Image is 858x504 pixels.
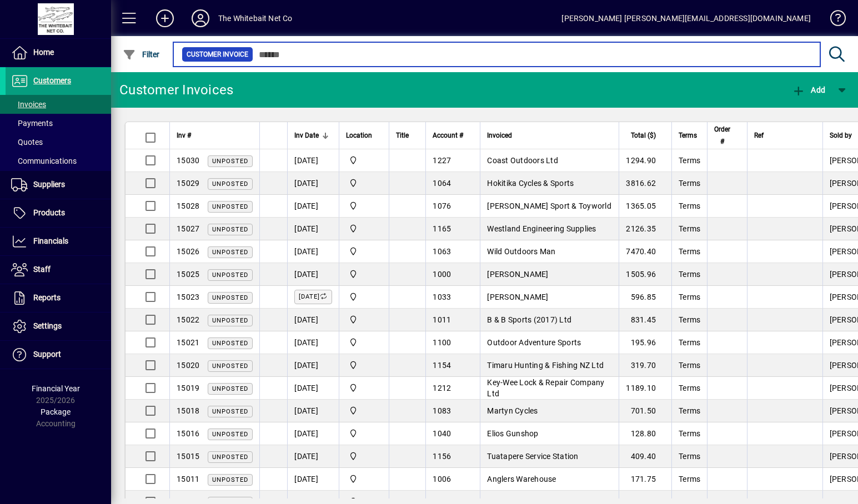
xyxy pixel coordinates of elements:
td: 1505.96 [619,263,671,286]
span: Terms [679,293,700,301]
span: Rangiora [346,223,382,235]
span: Location [346,129,372,142]
td: 2126.35 [619,218,671,240]
div: Ref [754,129,815,142]
span: Invoices [11,100,46,109]
span: Unposted [212,340,248,347]
span: Outdoor Adventure Sports [487,338,581,347]
a: Invoices [6,95,111,114]
td: [DATE] [287,263,339,286]
div: Total ($) [626,129,666,142]
span: Unposted [212,271,248,279]
span: Terms [679,156,700,165]
span: Package [41,407,71,416]
a: Financials [6,228,111,255]
span: Financial Year [32,384,80,393]
span: Timaru Hunting & Fishing NZ Ltd [487,361,604,370]
span: 15011 [177,475,199,483]
td: 171.75 [619,468,671,491]
span: Rangiora [346,291,382,303]
span: Terms [679,406,700,415]
a: Staff [6,256,111,284]
span: Unposted [212,408,248,415]
span: Rangiora [346,177,382,189]
span: 15026 [177,247,199,256]
span: 15016 [177,429,199,438]
span: 1006 [433,475,451,483]
span: Terms [679,201,700,210]
div: Account # [433,129,473,142]
span: Order # [714,123,730,148]
td: [DATE] [287,172,339,195]
span: 15028 [177,201,199,210]
span: 15019 [177,384,199,392]
a: Communications [6,152,111,170]
span: 15029 [177,179,199,188]
span: Rangiora [346,268,382,280]
span: Inv # [177,129,191,142]
td: 1294.90 [619,149,671,172]
span: Customers [33,76,71,85]
span: Support [33,350,61,359]
a: Settings [6,313,111,340]
span: Tuatapere Service Station [487,452,578,461]
span: Ref [754,129,764,142]
span: 1165 [433,224,451,233]
span: Rangiora [346,427,382,440]
span: Terms [679,247,700,256]
a: Suppliers [6,171,111,199]
span: B & B Sports (2017) Ltd [487,315,571,324]
button: Profile [183,8,218,28]
span: Martyn Cycles [487,406,538,415]
span: 15018 [177,406,199,415]
span: Unposted [212,453,248,461]
span: Terms [679,361,700,370]
span: Terms [679,475,700,483]
a: Support [6,341,111,369]
span: Sold by [830,129,852,142]
td: [DATE] [287,240,339,263]
span: 1000 [433,270,451,279]
a: Quotes [6,133,111,152]
span: Unposted [212,158,248,165]
td: 1189.10 [619,377,671,400]
button: Add [789,80,828,100]
span: Communications [11,157,77,165]
span: Elios Gunshop [487,429,538,438]
span: Reports [33,293,61,302]
td: 596.85 [619,286,671,309]
span: Rangiora [346,245,382,258]
span: Rangiora [346,382,382,394]
span: 15023 [177,293,199,301]
span: [PERSON_NAME] Sport & Toyworld [487,201,611,210]
div: Order # [714,123,740,148]
span: Add [792,85,825,94]
div: Inv # [177,129,253,142]
span: Rangiora [346,450,382,462]
span: Unposted [212,431,248,438]
span: Hokitika Cycles & Sports [487,179,574,188]
td: 409.40 [619,445,671,468]
span: [PERSON_NAME] [487,293,548,301]
span: Terms [679,179,700,188]
span: Wild Outdoors Man [487,247,555,256]
span: 15030 [177,156,199,165]
span: 1063 [433,247,451,256]
span: 1064 [433,179,451,188]
td: [DATE] [287,218,339,240]
div: [PERSON_NAME] [PERSON_NAME][EMAIL_ADDRESS][DOMAIN_NAME] [561,9,811,27]
td: [DATE] [287,195,339,218]
div: Inv Date [294,129,332,142]
span: Unposted [212,294,248,301]
span: Financials [33,236,68,245]
td: 1365.05 [619,195,671,218]
span: 1154 [433,361,451,370]
a: Home [6,39,111,67]
button: Filter [120,44,163,64]
span: Anglers Warehouse [487,475,556,483]
span: Terms [679,315,700,324]
div: Customer Invoices [119,81,233,99]
td: [DATE] [287,331,339,354]
span: Terms [679,129,697,142]
span: Rangiora [346,200,382,212]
